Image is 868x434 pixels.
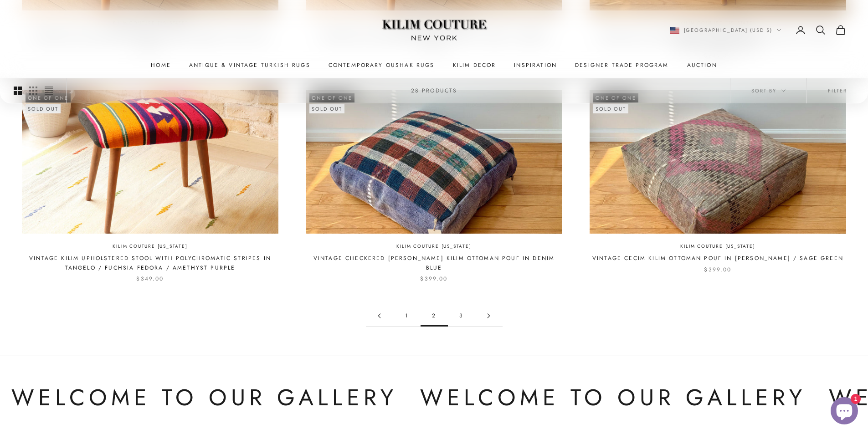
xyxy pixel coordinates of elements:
[730,78,806,103] button: Sort by
[377,9,491,52] img: Logo of Kilim Couture New York
[807,78,868,103] button: Filter
[411,86,457,95] p: 28 products
[45,79,53,103] button: Switch to compact product images
[29,79,37,103] button: Switch to smaller product images
[26,104,61,113] sold-out-badge: Sold out
[828,397,861,427] inbox-online-store-chat: Shopify online store chat
[680,243,755,250] a: Kilim Couture [US_STATE]
[136,274,164,283] sale-price: $349.00
[7,379,393,417] p: Welcome to Our Gallery
[22,61,846,70] nav: Primary navigation
[453,61,496,70] summary: Kilim Decor
[684,26,773,34] span: [GEOGRAPHIC_DATA] (USD $)
[396,243,471,250] a: Kilim Couture [US_STATE]
[704,265,731,274] sale-price: $399.00
[514,61,557,70] a: Inspiration
[189,61,310,70] a: Antique & Vintage Turkish Rugs
[309,104,344,113] sold-out-badge: Sold out
[592,254,843,263] a: Vintage Cecim Kilim Ottoman Pouf in [PERSON_NAME] / Sage Green
[329,61,435,70] a: Contemporary Oushak Rugs
[420,274,447,283] sale-price: $399.00
[670,27,679,34] img: United States
[421,306,448,326] span: 2
[575,61,669,70] a: Designer Trade Program
[306,254,562,272] a: Vintage Checkered [PERSON_NAME] Kilim Ottoman Pouf in Denim Blue
[22,254,278,272] a: Vintage Kilim Upholstered Stool with Polychromatic Stripes in Tangelo / Fuchsia Fedora / Amethyst...
[670,25,847,36] nav: Secondary navigation
[475,306,503,326] a: Go to page 3
[366,306,503,327] nav: Pagination navigation
[670,26,782,34] button: Change country or currency
[593,104,628,113] sold-out-badge: Sold out
[113,243,187,250] a: Kilim Couture [US_STATE]
[393,306,421,326] a: Go to page 1
[366,306,393,326] a: Go to page 1
[14,79,22,103] button: Switch to larger product images
[448,306,475,326] a: Go to page 3
[151,61,171,70] a: Home
[416,379,801,417] p: Welcome to Our Gallery
[751,87,786,95] span: Sort by
[687,61,717,70] a: Auction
